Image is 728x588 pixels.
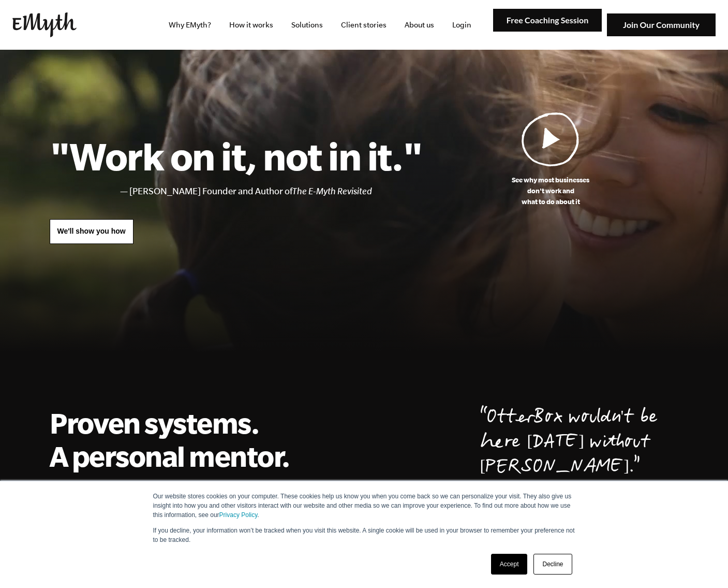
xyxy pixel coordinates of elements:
img: Join Our Community [607,13,716,37]
a: Privacy Policy [219,511,258,519]
h1: "Work on it, not in it." [50,133,423,179]
img: Free Coaching Session [493,9,602,32]
span: We'll show you how [57,227,126,235]
h2: Proven systems. A personal mentor. [50,406,302,472]
p: Our website stores cookies on your computer. These cookies help us know you when you come back so... [153,492,575,520]
i: The E-Myth Revisited [292,186,372,196]
li: [PERSON_NAME] Founder and Author of [129,184,423,199]
img: EMyth [12,12,77,37]
p: OtterBox wouldn't be here [DATE] without [PERSON_NAME]. [480,406,679,481]
a: We'll show you how [50,219,133,244]
img: Play Video [522,112,580,166]
p: If you decline, your information won’t be tracked when you visit this website. A single cookie wi... [153,526,575,544]
p: See why most businesses don't work and what to do about it [423,175,679,207]
a: Accept [491,554,528,575]
a: See why most businessesdon't work andwhat to do about it [423,112,679,207]
a: Decline [533,554,572,575]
